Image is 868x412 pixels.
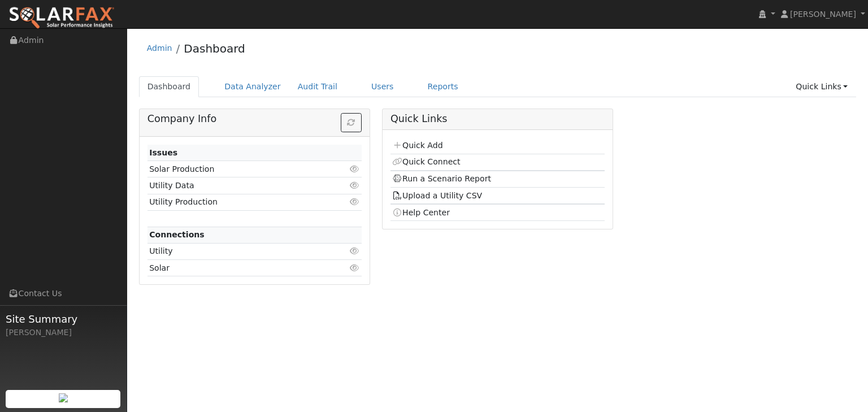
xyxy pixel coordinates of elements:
td: Utility [147,243,327,259]
i: Click to view [350,264,360,272]
h5: Quick Links [390,113,605,125]
a: Dashboard [184,42,245,55]
strong: Connections [149,230,205,239]
i: Click to view [350,165,360,173]
td: Utility Data [147,177,327,194]
i: Click to view [350,181,360,189]
span: [PERSON_NAME] [790,10,856,19]
img: SolarFax [8,6,115,30]
i: Click to view [350,198,360,206]
a: Quick Links [787,76,856,97]
td: Solar [147,260,327,276]
h5: Company Info [147,113,362,125]
a: Reports [419,76,467,97]
a: Dashboard [139,76,199,97]
i: Click to view [350,247,360,255]
a: Data Analyzer [216,76,289,97]
a: Quick Add [392,141,442,150]
td: Utility Production [147,194,327,210]
a: Users [363,76,402,97]
a: Admin [147,44,172,53]
a: Upload a Utility CSV [392,191,482,200]
a: Help Center [392,208,450,217]
a: Quick Connect [392,157,460,166]
a: Audit Trail [289,76,346,97]
span: Site Summary [6,311,121,327]
strong: Issues [149,148,177,157]
td: Solar Production [147,161,327,177]
div: [PERSON_NAME] [6,327,121,339]
img: retrieve [59,393,68,402]
a: Run a Scenario Report [392,174,491,183]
